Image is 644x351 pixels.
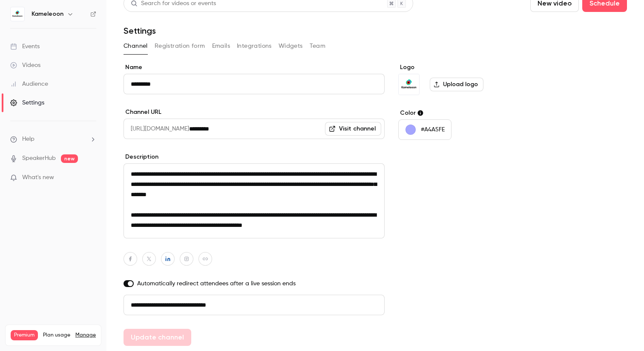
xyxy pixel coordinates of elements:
[11,330,38,340] span: Premium
[325,122,381,136] a: Visit channel
[10,80,48,88] div: Audience
[421,125,445,134] p: #A4A5FE
[237,39,272,53] button: Integrations
[399,74,419,95] img: Kameleoon
[430,78,483,91] label: Upload logo
[22,135,34,144] span: Help
[124,39,148,53] button: Channel
[124,108,385,116] label: Channel URL
[124,63,385,72] label: Name
[22,154,56,163] a: SpeakerHub
[124,279,385,288] label: Automatically redirect attendees after a live session ends
[10,42,40,51] div: Events
[75,332,96,339] a: Manage
[61,154,78,163] span: new
[22,173,54,182] span: What's new
[398,63,529,95] section: Logo
[11,7,24,21] img: Kameleoon
[398,119,451,140] button: #A4A5FE
[32,10,63,18] h6: Kameleoon
[124,119,189,139] span: [URL][DOMAIN_NAME]
[124,153,385,161] label: Description
[398,109,529,117] label: Color
[86,174,96,182] iframe: Noticeable Trigger
[10,61,40,70] div: Videos
[155,39,205,53] button: Registration form
[10,99,44,107] div: Settings
[310,39,326,53] button: Team
[279,39,303,53] button: Widgets
[43,332,70,339] span: Plan usage
[212,39,230,53] button: Emails
[124,26,156,36] h1: Settings
[10,135,96,144] li: help-dropdown-opener
[398,63,529,72] label: Logo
